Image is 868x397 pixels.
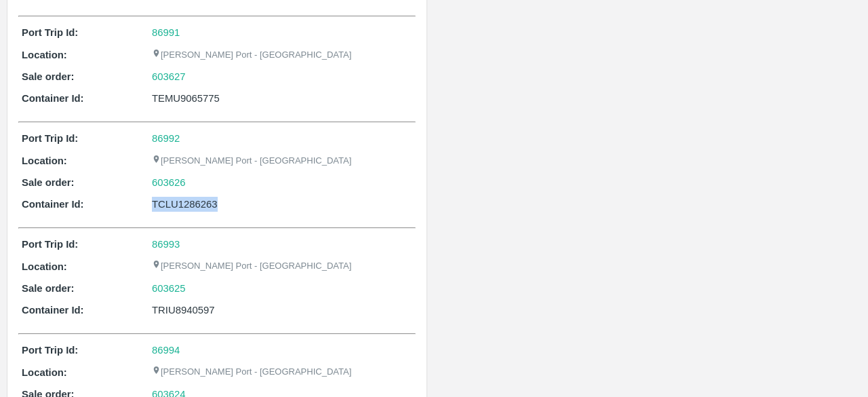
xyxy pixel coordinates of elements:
[22,261,67,272] b: Location:
[152,303,412,318] div: TRIU8940597
[22,93,84,104] b: Container Id:
[152,69,186,84] a: 603627
[22,345,78,356] b: Port Trip Id:
[152,175,186,190] a: 603626
[22,305,84,316] b: Container Id:
[152,281,186,296] a: 603625
[22,177,75,188] b: Sale order:
[152,366,351,379] p: [PERSON_NAME] Port - [GEOGRAPHIC_DATA]
[152,133,180,144] a: 86992
[22,155,67,166] b: Location:
[152,260,351,273] p: [PERSON_NAME] Port - [GEOGRAPHIC_DATA]
[152,197,412,212] div: TCLU1286263
[152,345,180,356] a: 86994
[22,71,75,82] b: Sale order:
[22,50,67,60] b: Location:
[22,133,78,144] b: Port Trip Id:
[22,239,78,250] b: Port Trip Id:
[22,27,78,38] b: Port Trip Id:
[152,91,412,106] div: TEMU9065775
[152,239,180,250] a: 86993
[152,49,351,62] p: [PERSON_NAME] Port - [GEOGRAPHIC_DATA]
[152,155,351,168] p: [PERSON_NAME] Port - [GEOGRAPHIC_DATA]
[22,367,67,378] b: Location:
[152,27,180,38] a: 86991
[22,199,84,210] b: Container Id:
[22,283,75,294] b: Sale order:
